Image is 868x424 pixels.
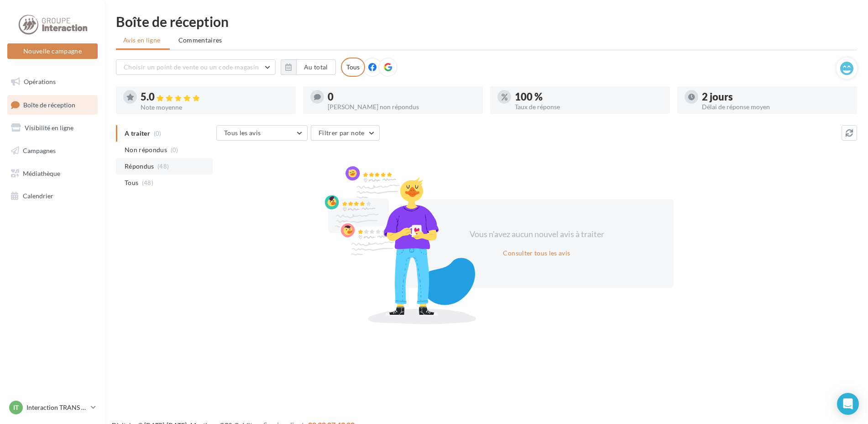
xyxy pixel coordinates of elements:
[341,58,365,77] div: Tous
[281,59,336,75] button: Au total
[837,393,859,415] div: Open Intercom Messenger
[125,178,138,187] span: Tous
[178,36,222,45] span: Commentaires
[23,101,75,108] span: Boîte de réception
[5,186,99,206] a: Calendrier
[702,104,850,110] div: Délai de réponse moyen
[141,104,288,111] div: Note moyenne
[7,43,98,59] button: Nouvelle campagne
[116,15,857,28] div: Boîte de réception
[311,125,380,141] button: Filtrer par note
[125,145,167,154] span: Non répondus
[142,179,153,186] span: (48)
[328,104,476,110] div: [PERSON_NAME] non répondus
[7,399,98,416] a: IT Interaction TRANS EN [GEOGRAPHIC_DATA]
[515,92,663,102] div: 100 %
[5,164,99,183] a: Médiathèque
[216,125,308,141] button: Tous les avis
[5,72,99,91] a: Opérations
[5,118,99,138] a: Visibilité en ligne
[125,162,154,171] span: Répondus
[124,63,259,71] span: Choisir un point de vente ou un code magasin
[23,147,56,154] span: Campagnes
[24,78,56,85] span: Opérations
[702,92,850,102] div: 2 jours
[515,104,663,110] div: Taux de réponse
[141,92,288,102] div: 5.0
[499,248,574,259] button: Consulter tous les avis
[13,403,19,412] span: IT
[157,163,169,170] span: (48)
[5,95,99,115] a: Boîte de réception
[26,403,87,412] p: Interaction TRANS EN [GEOGRAPHIC_DATA]
[116,59,276,75] button: Choisir un point de vente ou un code magasin
[23,192,53,200] span: Calendrier
[296,59,336,75] button: Au total
[25,124,73,132] span: Visibilité en ligne
[458,228,615,240] div: Vous n'avez aucun nouvel avis à traiter
[5,141,99,160] a: Campagnes
[328,92,476,102] div: 0
[224,129,261,137] span: Tous les avis
[171,146,178,154] span: (0)
[23,169,60,177] span: Médiathèque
